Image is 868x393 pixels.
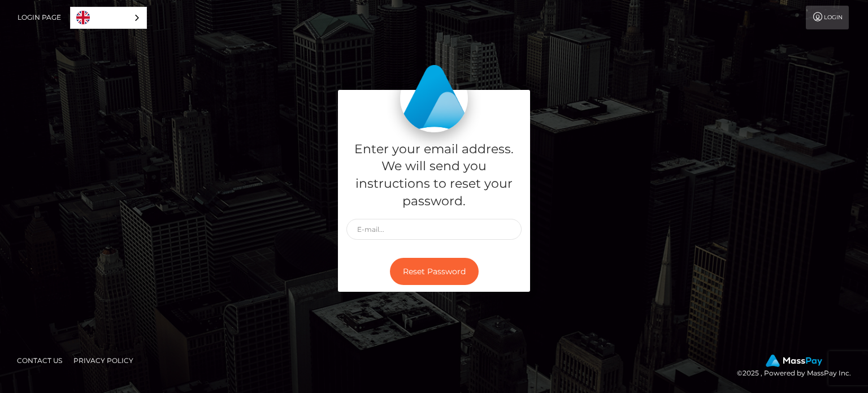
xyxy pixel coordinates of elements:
[71,7,146,28] a: English
[12,352,67,369] a: Contact Us
[737,355,860,379] div: © 2025 , Powered by MassPay Inc.
[346,219,522,240] input: E-mail...
[69,352,138,369] a: Privacy Policy
[346,141,522,210] h5: Enter your email address. We will send you instructions to reset your password.
[766,355,822,367] img: MassPay
[18,6,61,29] a: Login Page
[70,7,147,29] div: Language
[806,6,849,29] a: Login
[70,7,147,29] aside: Language selected: English
[400,64,468,132] img: MassPay Login
[390,258,479,286] button: Reset Password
